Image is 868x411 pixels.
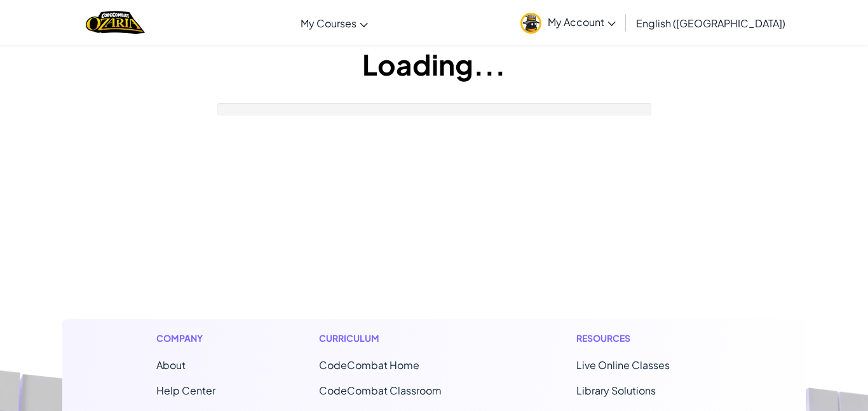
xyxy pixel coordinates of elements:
span: My Account [548,15,616,29]
a: My Courses [294,6,374,40]
a: Help Center [156,384,215,397]
a: My Account [514,3,622,43]
a: Live Online Classes [576,358,670,372]
a: Ozaria by CodeCombat logo [86,10,145,36]
a: CodeCombat Classroom [319,384,442,397]
span: My Courses [301,17,356,30]
a: About [156,358,186,372]
img: avatar [520,13,541,34]
span: English ([GEOGRAPHIC_DATA]) [636,17,785,30]
a: English ([GEOGRAPHIC_DATA]) [630,6,792,40]
h1: Company [156,332,215,345]
h1: Resources [576,332,712,345]
h1: Curriculum [319,332,473,345]
img: Home [86,10,145,36]
span: CodeCombat Home [319,358,419,372]
a: Library Solutions [576,384,656,397]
